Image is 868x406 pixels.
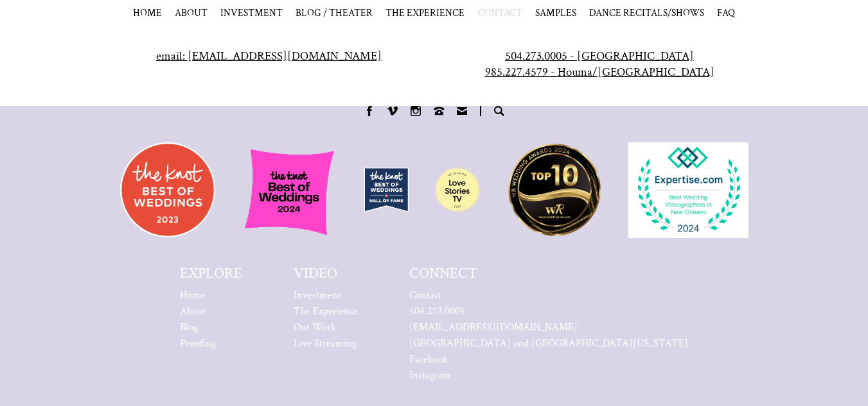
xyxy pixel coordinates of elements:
[409,337,688,350] a: [GEOGRAPHIC_DATA] and [GEOGRAPHIC_DATA][US_STATE]
[294,289,358,302] a: Investment
[180,305,242,318] a: About
[180,321,242,334] a: Blog
[717,6,735,19] a: FAQ
[477,6,522,19] a: CONTACT
[175,6,208,19] a: ABOUT
[409,353,688,366] a: Facebook
[409,321,688,334] a: [EMAIL_ADDRESS][DOMAIN_NAME]
[220,6,283,19] a: INVESTMENT
[385,6,465,19] a: THE EXPERIENCE
[180,337,242,350] a: Proofing
[133,6,162,19] a: HOME
[409,369,688,382] a: Instagram
[294,321,358,334] a: Our Work
[485,48,714,80] span: 504.273.0005 - [GEOGRAPHIC_DATA] 985.227.4579 - Houma/[GEOGRAPHIC_DATA]
[535,6,576,19] span: SAMPLES
[180,289,242,302] a: Home
[409,289,688,302] a: Contact
[294,305,358,318] a: The Experience
[296,6,373,19] a: BLOG / THEATER
[409,305,688,318] a: 504.273.0005
[294,337,358,350] a: Live Streaming
[409,264,477,283] h2: CONNECT
[589,6,704,19] span: DANCE RECITALS/SHOWS
[294,264,337,283] h2: VIDEO
[180,264,242,283] h2: EXPLORE
[156,48,382,64] a: email: [EMAIL_ADDRESS][DOMAIN_NAME]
